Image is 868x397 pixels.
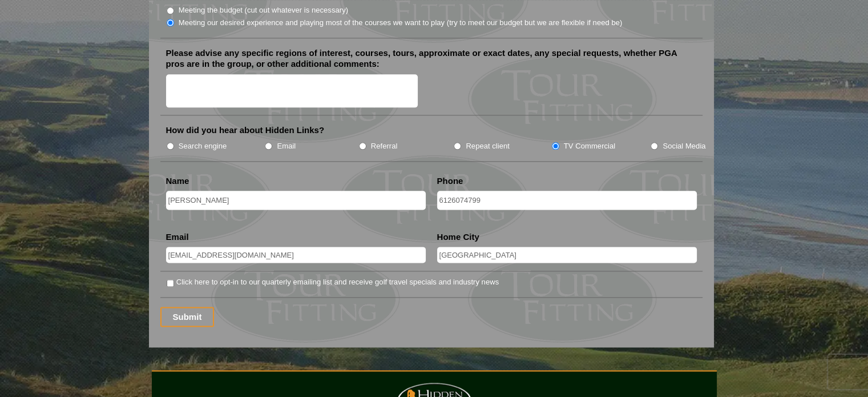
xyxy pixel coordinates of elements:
label: Click here to opt-in to our quarterly emailing list and receive golf travel specials and industry... [176,276,499,288]
input: Submit [160,307,215,327]
label: Referral [371,141,398,152]
label: Social Media [663,141,705,152]
label: Phone [437,175,463,187]
label: Email [166,231,189,243]
label: Please advise any specific regions of interest, courses, tours, approximate or exact dates, any s... [166,47,697,70]
label: Email [277,141,296,152]
label: Meeting our desired experience and playing most of the courses we want to play (try to meet our b... [179,17,623,29]
label: TV Commercial [564,141,615,152]
label: How did you hear about Hidden Links? [166,125,325,136]
label: Home City [437,231,479,243]
label: Search engine [179,141,227,152]
label: Repeat client [466,141,510,152]
label: Meeting the budget (cut out whatever is necessary) [179,5,348,16]
label: Name [166,175,189,187]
